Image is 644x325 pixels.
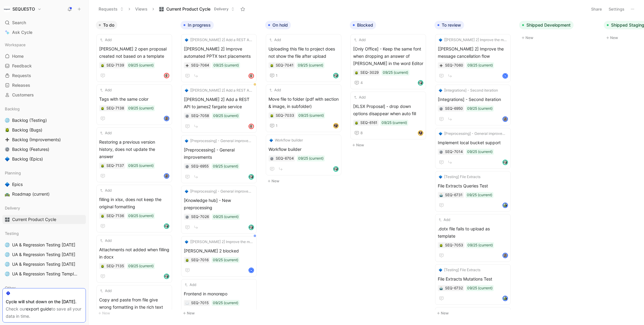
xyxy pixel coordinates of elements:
a: AddUploading this file to project does not show the file after upload09/25 (current)1avatar [266,34,341,82]
span: [Preprocessing] - General improvements [444,131,507,137]
img: 🪲 [355,71,358,75]
button: 🪲 [100,63,105,67]
a: 🔷[Integrations] - Second iteration[Integrations] - Second iteration09/25 (current)avatar [435,85,511,125]
div: ⚙️ [185,164,189,168]
a: AddAttachments not added when filling in docx09/25 (current)avatar [96,235,172,283]
div: Workspace [2,40,86,49]
img: 🔷 [185,190,188,193]
button: 🌐 [4,261,11,268]
span: Home [12,53,24,59]
span: [Integrations] - Second iteration [438,96,508,103]
button: In progress [181,21,214,29]
img: 🔷 [439,132,442,135]
img: 🪲 [355,121,358,125]
a: 🌐UA & Regression Testing [DATE] [2,240,86,249]
span: UA & Regression Testing [DATE] [12,242,75,248]
a: Add[XLSX Proposal] - drop down options disappear when auto fill09/25 (current)8avatar [350,92,426,139]
div: 09/25 (current) [213,62,239,68]
span: To do [103,22,114,28]
button: 🔷[[PERSON_NAME] 2] Add a REST API to james2 fargate service [184,37,254,43]
div: 09/25 (current) [298,155,324,161]
div: SEQ-7138 [106,105,124,111]
button: 🪲 [100,164,105,168]
img: 🌐 [5,252,10,257]
button: New [350,141,430,149]
img: ⚙️ [439,150,443,154]
img: 🔷 [439,38,442,42]
div: SEQ-3029 [360,70,379,76]
span: 4 [360,81,363,85]
span: [[PERSON_NAME] 2] Add a REST API to james2 fargate service [190,87,253,93]
button: 🌐 [4,241,11,249]
div: SEQ-6955 [191,163,209,169]
button: On hold [265,21,291,29]
div: Delivery [2,203,86,213]
div: 09/25 (current) [467,62,493,68]
button: 🪲 [185,258,189,262]
div: Backlog [2,104,86,113]
button: 🤖 [439,193,443,197]
div: 09/25 (current) [128,213,154,219]
button: Add [353,94,366,100]
span: [[PERSON_NAME] 2] Improve the message cancellation flow [444,37,507,43]
div: SEQ-6731 [445,192,463,198]
a: 🎛️Current Product Cycle [2,215,86,224]
div: Testing🌐UA & Regression Testing [DATE]🌐UA & Regression Testing [DATE]🌐UA & Regression Testing [DA... [2,229,86,278]
a: Customers [2,90,86,99]
button: ⚙️ [439,106,443,111]
img: avatar [503,160,507,164]
button: 🔷[Testing] File Extracts [438,174,481,180]
div: SEQ-6704 [276,155,294,161]
span: Planning [5,170,21,176]
img: 🔷 [439,175,442,179]
img: 🪲 [101,107,104,110]
span: [[PERSON_NAME] 2] Add a REST API to james2 fargate service [190,37,253,43]
img: 🛣️ [5,192,10,197]
a: Add[PERSON_NAME] 2 open proposal created not based on a template09/25 (current)avatar [96,34,172,82]
button: SEQUESTOSEQUESTO [2,5,43,13]
a: Add[Only Office] - Keep the same font when dropping an answer of [PERSON_NAME] in the word Editor... [350,34,426,89]
button: 🔷[[PERSON_NAME] 2] Improve the message cancellation flow [184,239,254,245]
span: [Integrations] - Second iteration [444,87,498,93]
div: Search [2,18,86,27]
img: 🪲 [270,64,274,67]
button: 🎛️ [4,216,11,223]
span: Backlog (Improvements) [12,137,61,143]
div: SEQ-7026 [191,214,209,220]
a: Releases [2,81,86,90]
span: [Preprocessing] - General improvements [184,146,254,161]
a: Ask Cycle [2,28,86,37]
a: 🌐UA & Regression Testing [DATE] [2,250,86,259]
span: [Testing] File Extracts [444,174,480,180]
button: ➕ [4,136,11,143]
button: 1 [268,122,279,129]
div: 09/25 (current) [467,242,493,248]
img: 🌐 [5,242,10,247]
img: avatar [249,74,253,78]
div: SEQ-7033 [276,112,294,119]
img: avatar [164,224,169,228]
span: Epics [12,181,23,187]
a: 🔷[[PERSON_NAME] 2] Improve the message cancellation flow[[PERSON_NAME] 2] Improve the message can... [435,34,511,82]
span: Move file to folder (pdf with section & image, in subfolder) [268,96,339,110]
img: avatar [334,124,338,128]
div: 🪲 [100,106,105,110]
button: ⚙️ [185,114,189,118]
a: AddMove file to folder (pdf with section & image, in subfolder)09/25 (current)1avatar [266,84,341,132]
span: [[PERSON_NAME] 2] Improve the message cancellation flow [438,45,508,60]
img: avatar [249,124,253,128]
button: 🔷[[PERSON_NAME] 2] Improve the message cancellation flow [438,37,508,43]
img: 🎛️ [5,217,10,222]
button: ⚙️ [4,146,11,153]
span: 1 [276,74,278,77]
div: SEQ-7064 [191,62,209,68]
img: 🔷 [439,89,442,92]
span: Workflow builder [275,137,303,143]
button: Views [132,5,150,14]
div: SEQ-7053 [445,242,463,248]
span: Search [12,19,26,26]
div: 🪲 [270,113,274,118]
button: To review [434,21,464,29]
div: 09/25 (current) [298,62,323,68]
